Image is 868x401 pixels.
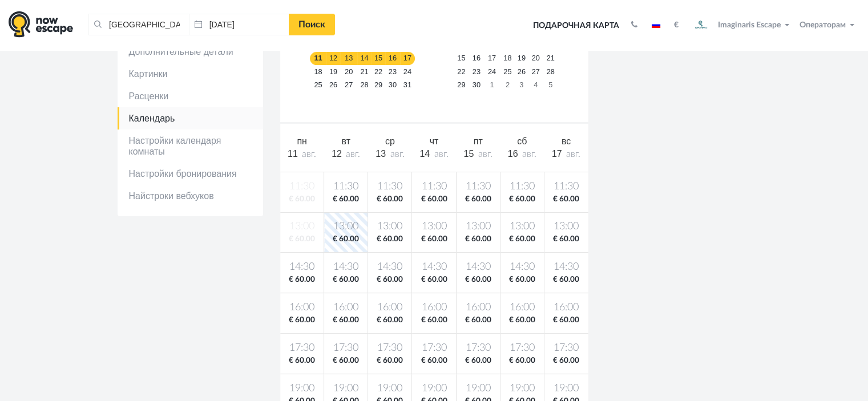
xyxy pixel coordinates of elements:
span: авг. [566,149,580,159]
span: € 60.00 [326,355,365,366]
span: € 60.00 [414,194,453,205]
span: 16:00 [282,301,322,315]
span: 14:30 [503,260,542,274]
a: 13 [340,52,357,65]
span: 17:30 [503,341,542,355]
span: 16:00 [370,301,409,315]
a: 15 [453,52,469,65]
a: Настройки бронирования [118,163,263,185]
span: 13:00 [370,220,409,234]
span: 11:30 [547,180,586,194]
a: 24 [483,65,500,78]
span: € 60.00 [370,274,409,285]
span: € 60.00 [414,315,453,326]
a: 3 [515,78,528,91]
span: 19:00 [326,382,365,396]
a: 19 [326,65,341,78]
span: € 60.00 [459,194,498,205]
span: 15 [464,149,474,159]
a: Настройки календаря комнаты [118,129,263,163]
img: ru.jpg [652,22,660,28]
span: 14:30 [282,260,322,274]
a: 23 [385,65,400,78]
span: € 60.00 [282,355,322,366]
strong: € [674,21,679,29]
span: 17:30 [282,341,322,355]
span: 16:00 [547,301,586,315]
span: € 60.00 [459,355,498,366]
span: € 60.00 [503,274,542,285]
span: 13:00 [414,220,453,234]
a: 18 [310,65,326,78]
a: 31 [400,78,415,91]
span: € 60.00 [326,315,365,326]
span: € 60.00 [459,234,498,245]
span: € 60.00 [370,194,409,205]
span: авг. [522,149,536,159]
span: 14:30 [459,260,498,274]
span: сб [517,136,527,146]
span: 14:30 [326,260,365,274]
a: 28 [357,78,372,91]
a: 27 [340,78,357,91]
span: 11:30 [503,180,542,194]
button: € [668,19,684,31]
span: 17:30 [459,341,498,355]
a: 20 [340,65,357,78]
a: 2 [500,78,515,91]
span: 17:30 [370,341,409,355]
span: 13:00 [503,220,542,234]
a: Картинки [118,63,263,85]
span: Imaginaris Escape [718,19,781,29]
span: 13:00 [326,220,365,234]
span: 17:30 [547,341,586,355]
span: € 60.00 [326,194,365,205]
span: 11:30 [326,180,365,194]
span: € 60.00 [370,234,409,245]
span: € 60.00 [547,315,586,326]
span: € 60.00 [282,315,322,326]
span: 14:30 [547,260,586,274]
a: 16 [385,52,400,65]
button: Imaginaris Escape [687,14,794,37]
span: 14:30 [414,260,453,274]
a: 24 [400,65,415,78]
span: вс [562,136,571,146]
span: € 60.00 [547,194,586,205]
span: 19:00 [503,382,542,396]
a: 12 [326,52,341,65]
img: logo [9,11,73,38]
span: 16:00 [326,301,365,315]
a: 15 [372,52,385,65]
span: 19:00 [370,382,409,396]
a: Найстроки вебхуков [118,185,263,207]
span: 13 [376,149,386,159]
span: € 60.00 [459,315,498,326]
span: авг. [346,149,360,159]
a: 25 [310,78,326,91]
a: 14 [357,52,372,65]
span: 14:30 [370,260,409,274]
span: € 60.00 [547,234,586,245]
span: 11:30 [459,180,498,194]
a: 29 [372,78,385,91]
a: Подарочная карта [529,13,623,38]
span: € 60.00 [547,355,586,366]
span: 11:30 [370,180,409,194]
a: 17 [400,52,415,65]
a: 26 [326,78,341,91]
span: € 60.00 [414,234,453,245]
span: 11:30 [414,180,453,194]
span: 16:00 [503,301,542,315]
a: 28 [543,65,558,78]
a: Поиск [289,14,335,35]
span: 12 [332,149,342,159]
span: 16:00 [459,301,498,315]
a: 27 [528,65,543,78]
button: Операторам [797,19,859,31]
span: 19:00 [459,382,498,396]
span: 14 [419,149,430,159]
span: авг. [302,149,316,159]
span: 17:30 [414,341,453,355]
span: € 60.00 [503,315,542,326]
